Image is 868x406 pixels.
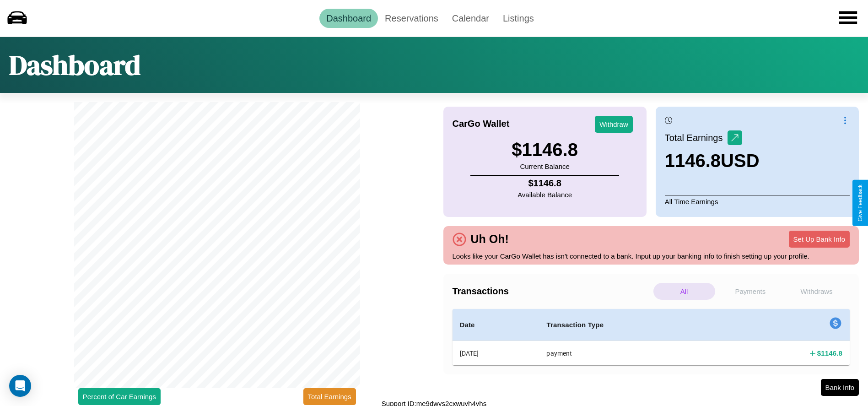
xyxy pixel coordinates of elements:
[453,286,651,297] h4: Transactions
[466,233,513,246] h4: Uh Oh!
[546,319,716,330] h4: Transaction Type
[460,319,532,330] h4: Date
[595,116,633,133] button: Withdraw
[857,184,863,222] div: Give Feedback
[445,9,496,28] a: Calendar
[453,341,539,366] th: [DATE]
[665,130,728,146] p: Total Earnings
[786,283,847,300] p: Withdraws
[378,9,445,28] a: Reservations
[9,46,140,84] h1: Dashboard
[665,195,850,208] p: All Time Earnings
[453,250,850,262] p: Looks like your CarGo Wallet has isn't connected to a bank. Input up your banking info to finish ...
[518,178,572,189] h4: $ 1146.8
[453,309,850,365] table: simple table
[9,375,31,397] div: Open Intercom Messenger
[817,348,842,358] h4: $ 1146.8
[512,160,578,173] p: Current Balance
[789,231,850,248] button: Set Up Bank Info
[303,388,356,405] button: Total Earnings
[539,341,723,366] th: payment
[319,9,378,28] a: Dashboard
[512,140,578,160] h3: $ 1146.8
[653,283,715,300] p: All
[496,9,541,28] a: Listings
[821,379,859,396] button: Bank Info
[78,388,161,405] button: Percent of Car Earnings
[453,119,510,129] h4: CarGo Wallet
[665,151,760,171] h3: 1146.8 USD
[518,189,572,201] p: Available Balance
[720,283,782,300] p: Payments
